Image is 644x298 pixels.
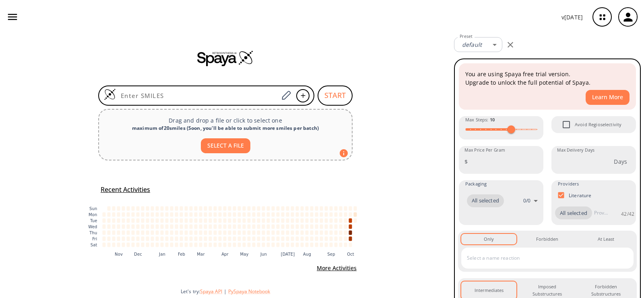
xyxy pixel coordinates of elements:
g: y-axis tick label [88,206,97,247]
text: Mar [197,252,205,256]
button: More Activities [314,261,360,276]
span: Providers [558,180,579,188]
span: | [222,288,228,295]
div: Intermediates [475,287,504,294]
span: Packaging [465,180,487,188]
text: Dec [134,252,142,256]
p: Days [614,157,627,166]
text: [DATE] [281,252,295,256]
g: x-axis tick label [115,252,354,256]
button: Learn More [586,90,630,105]
text: May [240,252,248,256]
p: You are using Spaya free trial version. Upgrade to unlock the full potential of Spaya. [465,70,630,87]
div: At Least [598,235,614,243]
button: PySpaya Notebook [228,288,270,295]
text: Oct [347,252,354,256]
button: SELECT A FILE [201,138,250,153]
input: Provider name [592,206,610,219]
strong: 10 [490,117,495,123]
text: Nov [115,252,123,256]
input: Enter SMILES [116,92,279,100]
text: Sat [91,243,97,247]
h5: Recent Activities [101,185,150,194]
img: Spaya logo [197,50,254,66]
label: Preset [460,33,473,40]
div: maximum of 20 smiles ( Soon, you'll be able to submit more smiles per batch ) [105,125,345,132]
p: 0 / 0 [523,197,530,204]
em: default [462,41,482,48]
div: Forbidden [536,235,558,243]
div: Forbidden Substructures [585,283,627,298]
text: Mon [89,213,97,217]
p: Drag and drop a file or click to select one [105,116,345,125]
text: Fri [92,237,97,241]
text: Tue [90,219,97,223]
text: Wed [88,225,97,229]
button: START [318,85,353,106]
span: All selected [467,197,504,205]
p: Literature [569,192,592,199]
text: Feb [178,252,185,256]
button: Forbidden [520,234,575,244]
span: All selected [555,209,592,217]
p: v [DATE] [561,13,583,21]
label: Max Price Per Gram [464,147,505,153]
div: Imposed Substructures [526,283,568,298]
button: Spaya API [200,288,222,295]
button: At Least [578,234,634,244]
text: Jun [260,252,267,256]
text: Sun [89,206,97,211]
text: Thu [89,231,97,235]
button: Only [461,234,516,244]
p: $ [464,157,468,166]
input: Select a name reaction [465,252,618,265]
div: Only [484,235,494,243]
label: Max Delivery Days [557,147,594,153]
text: Sep [327,252,335,256]
button: Recent Activities [97,183,153,196]
text: Apr [221,252,229,256]
div: Let's try: [181,288,448,295]
span: Max Steps : [465,116,495,123]
img: Logo Spaya [104,88,116,100]
span: Avoid Regioselectivity [575,121,621,128]
p: 42 / 42 [621,210,634,217]
span: Avoid Regioselectivity [558,116,575,133]
text: Jan [159,252,165,256]
g: cell [103,206,357,247]
text: Aug [303,252,311,256]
